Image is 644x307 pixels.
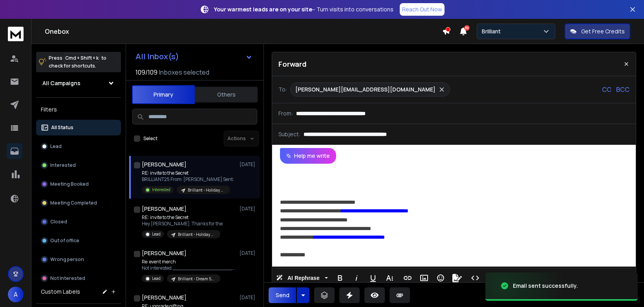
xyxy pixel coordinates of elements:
p: – Turn visits into conversations [214,5,393,13]
button: Out of office [36,233,121,249]
p: Closed [50,219,67,225]
button: All Inbox(s) [129,49,259,64]
span: 109 / 109 [135,68,157,77]
button: Wrong person [36,252,121,267]
div: Email sent successfully. [513,282,578,290]
h1: Onebox [45,27,442,36]
p: BCC [616,85,629,94]
h1: [PERSON_NAME] [142,161,187,168]
label: Select [143,135,157,142]
p: To: [278,86,287,93]
h1: All Inbox(s) [135,53,179,60]
span: AI Rephrase [286,275,321,281]
button: Get Free Credits [565,24,630,39]
p: Out of office [50,238,79,244]
p: Lead [50,143,62,150]
button: A [8,287,24,302]
p: Hey [PERSON_NAME]. Thanks for the [142,221,223,227]
a: Reach Out Now [400,3,445,16]
p: Forward [278,58,307,69]
p: [DATE] [240,294,257,301]
button: Not Interested [36,270,121,286]
p: Reach Out Now [402,5,442,13]
h3: Inboxes selected [159,68,209,77]
button: Insert Link (⌘K) [400,270,415,286]
button: Send [269,287,296,303]
button: All Status [36,120,121,135]
p: Lead [152,276,161,281]
button: More Text [382,270,397,286]
button: Closed [36,214,121,230]
p: [PERSON_NAME][EMAIL_ADDRESS][DOMAIN_NAME] [295,86,435,93]
p: Press to check for shortcuts. [49,54,106,70]
button: Italic (⌘I) [349,270,364,286]
button: Code View [468,270,483,286]
p: Lead [152,231,161,237]
p: Not interested _______________________________________ [PERSON_NAME] [142,265,236,271]
p: RE: invite to the Secret [142,214,223,221]
p: Meeting Completed [50,200,97,206]
p: From: [278,110,293,117]
p: Brilliant [482,27,504,35]
p: RE: invite to the Secret [142,170,234,176]
p: Subject: [278,130,300,138]
button: Bold (⌘B) [333,270,348,286]
span: Cmd + Shift + k [64,53,100,62]
h1: [PERSON_NAME] [142,205,187,213]
p: Brilliant - Holiday Messaging - Open Tech and Open Finance - Version B [188,187,225,193]
h1: [PERSON_NAME] [142,249,187,257]
h3: Custom Labels [41,288,80,296]
p: Wrong person [50,256,84,263]
button: Interested [36,157,121,173]
button: Emoticons [433,270,448,286]
p: [DATE] [240,206,257,212]
button: Meeting Completed [36,195,121,211]
button: Underline (⌘U) [366,270,381,286]
p: Get Free Credits [581,27,625,35]
h1: All Campaigns [42,79,80,87]
p: Brilliant - Holiday Messaging - Open Tech and Open Finance - Version B [178,232,216,238]
p: Re: event merch [142,259,236,265]
p: Meeting Booked [50,181,89,187]
span: 30 [464,25,470,31]
button: Primary [132,85,195,104]
p: Interested [50,162,76,168]
button: Signature [450,270,465,286]
button: Others [195,86,258,103]
button: Meeting Booked [36,176,121,192]
button: Help me write [280,148,336,164]
p: All Status [51,124,73,131]
strong: Your warmest leads are on your site [214,5,312,13]
p: [DATE] [240,161,257,168]
p: Brilliant - Dream 50 - C4: Event & Marketing Teams [178,276,216,282]
p: Not Interested [50,275,85,281]
p: BRILLIANT25 From: [PERSON_NAME] Sent: [142,176,234,183]
p: Interested [152,187,170,193]
button: All Campaigns [36,75,121,91]
button: Insert Image (⌘P) [417,270,432,286]
h1: [PERSON_NAME] [142,294,187,302]
img: logo [8,27,24,41]
p: [DATE] [240,250,257,256]
button: AI Rephrase [274,270,329,286]
button: Lead [36,139,121,154]
p: CC [602,85,611,94]
h3: Filters [36,104,121,115]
